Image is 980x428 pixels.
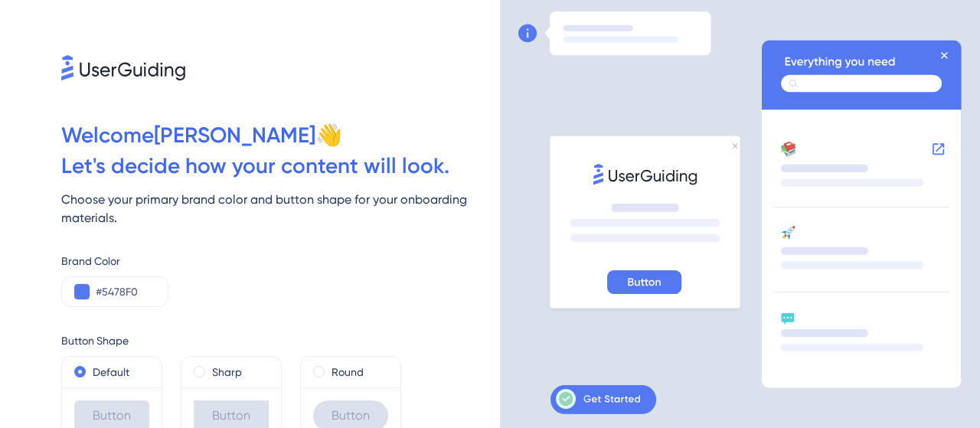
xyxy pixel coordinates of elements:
label: Default [93,363,129,381]
label: Round [332,363,364,381]
div: Let ' s decide how your content will look. [61,151,500,181]
div: Welcome [PERSON_NAME] 👋 [61,120,500,151]
div: Button Shape [61,332,500,350]
label: Sharp [212,363,242,381]
div: Choose your primary brand color and button shape for your onboarding materials. [61,191,500,227]
div: Brand Color [61,252,500,270]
